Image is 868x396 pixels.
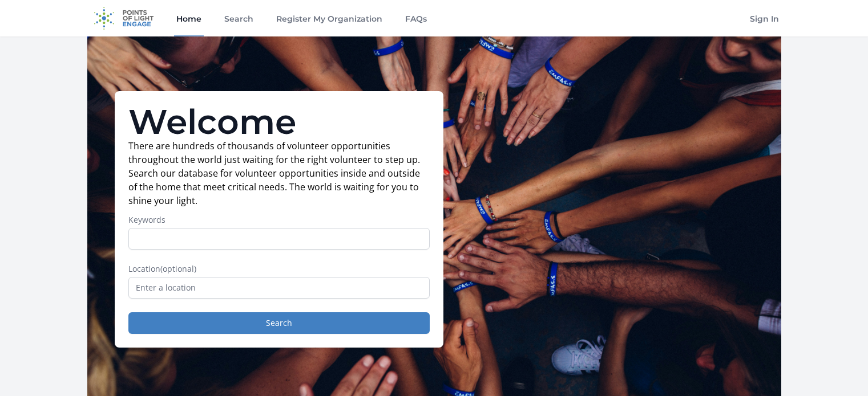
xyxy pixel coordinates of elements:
[128,263,430,275] label: Location
[128,139,430,207] p: There are hundreds of thousands of volunteer opportunities throughout the world just waiting for ...
[128,277,430,299] input: Enter a location
[128,105,430,139] h1: Welcome
[128,214,430,226] label: Keywords
[160,263,196,274] span: (optional)
[128,312,430,334] button: Search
